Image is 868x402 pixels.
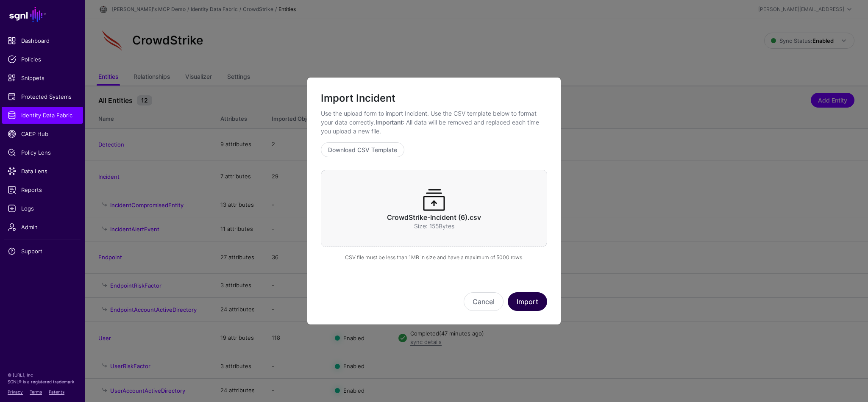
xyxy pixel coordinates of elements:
[321,142,404,157] a: Download CSV Template
[321,109,547,136] p: Use the upload form to import Incident. Use the CSV template below to format your data correctly....
[464,292,504,311] button: Cancel
[337,213,531,222] h3: CrowdStrike-Incident (6).csv
[321,91,547,105] h2: Import Incident
[337,222,531,230] p: Size: 155Bytes
[321,254,547,261] div: CSV file must be less than 1MB in size and have a maximum of 5000 rows.
[376,119,403,126] strong: Important
[508,292,547,311] button: Import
